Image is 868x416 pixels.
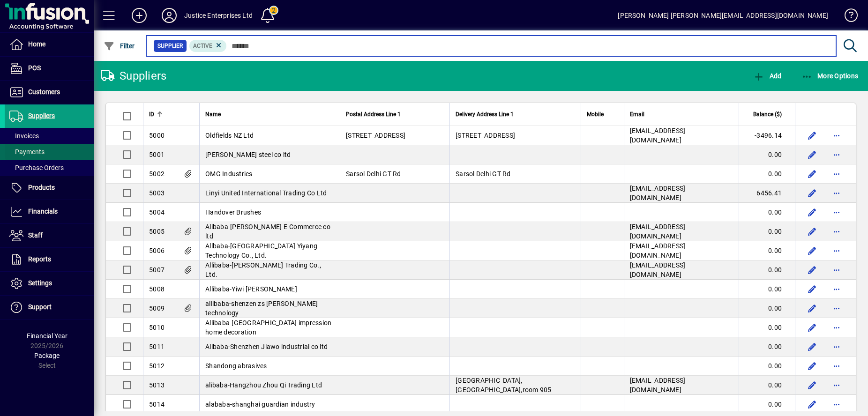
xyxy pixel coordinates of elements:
[149,285,165,293] span: 5008
[34,352,60,359] span: Package
[805,205,820,220] button: Edit
[829,378,844,393] button: More options
[739,260,795,280] td: 0.00
[829,243,844,258] button: More options
[739,184,795,203] td: 6456.41
[5,144,94,160] a: Payments
[739,222,795,241] td: 0.00
[205,109,221,119] span: Name
[157,41,183,51] span: Supplier
[149,343,165,350] span: 5011
[630,185,686,201] span: [EMAIL_ADDRESS][DOMAIN_NAME]
[630,109,644,119] span: Email
[805,243,820,258] button: Edit
[739,299,795,318] td: 0.00
[205,109,334,119] div: Name
[630,377,686,394] span: [EMAIL_ADDRESS][DOMAIN_NAME]
[149,401,165,408] span: 5014
[149,109,170,119] div: ID
[838,2,856,32] a: Knowledge Base
[753,72,781,80] span: Add
[5,128,94,144] a: Invoices
[9,132,39,140] span: Invoices
[5,200,94,223] a: Financials
[205,208,261,216] span: Handover Brushes
[149,228,165,235] span: 5005
[805,282,820,297] button: Edit
[829,262,844,277] button: More options
[149,132,165,139] span: 5000
[805,166,820,181] button: Edit
[456,109,514,119] span: Delivery Address Line 1
[630,109,733,119] div: Email
[630,242,686,259] span: [EMAIL_ADDRESS][DOMAIN_NAME]
[587,109,604,119] span: Mobile
[829,128,844,143] button: More options
[739,203,795,222] td: 0.00
[27,332,67,340] span: Financial Year
[829,358,844,373] button: More options
[184,8,253,23] div: Justice Enterprises Ltd
[618,8,828,23] div: [PERSON_NAME] [PERSON_NAME][EMAIL_ADDRESS][DOMAIN_NAME]
[630,223,686,240] span: [EMAIL_ADDRESS][DOMAIN_NAME]
[829,166,844,181] button: More options
[739,145,795,164] td: 0.00
[149,189,165,197] span: 5003
[805,320,820,335] button: Edit
[805,128,820,143] button: Edit
[28,208,58,215] span: Financials
[205,319,331,336] span: Allibaba-[GEOGRAPHIC_DATA] impression home decoration
[28,303,52,311] span: Support
[149,305,165,312] span: 5009
[805,397,820,412] button: Edit
[149,381,165,389] span: 5013
[205,343,328,350] span: Alibaba-Shenzhen Jiawo industrial co ltd
[205,401,315,408] span: alababa-shanghai guardian industry
[28,64,41,72] span: POS
[587,109,618,119] div: Mobile
[205,261,321,278] span: Allibaba-[PERSON_NAME] Trading Co., Ltd.
[5,33,94,56] a: Home
[5,296,94,319] a: Support
[739,318,795,337] td: 0.00
[805,224,820,239] button: Edit
[5,272,94,295] a: Settings
[149,324,165,331] span: 5010
[829,147,844,162] button: More options
[630,127,686,144] span: [EMAIL_ADDRESS][DOMAIN_NAME]
[829,282,844,297] button: More options
[739,376,795,395] td: 0.00
[739,395,795,414] td: 0.00
[205,242,317,259] span: Allbaba-[GEOGRAPHIC_DATA] Yiyang Technology Co., Ltd.
[829,205,844,220] button: More options
[739,280,795,299] td: 0.00
[124,7,154,24] button: Add
[829,397,844,412] button: More options
[829,320,844,335] button: More options
[346,132,405,139] span: [STREET_ADDRESS]
[149,362,165,370] span: 5012
[101,68,166,83] div: Suppliers
[346,109,401,119] span: Postal Address Line 1
[745,109,790,119] div: Balance ($)
[149,247,165,254] span: 5006
[346,170,401,178] span: Sarsol Delhi GT Rd
[805,339,820,354] button: Edit
[189,40,227,52] mat-chip: Activation Status: Active
[630,261,686,278] span: [EMAIL_ADDRESS][DOMAIN_NAME]
[751,67,784,84] button: Add
[205,170,253,178] span: OMG Industries
[739,126,795,145] td: -3496.14
[205,189,327,197] span: Linyi United International Trading Co Ltd
[149,208,165,216] span: 5004
[753,109,782,119] span: Balance ($)
[205,381,322,389] span: alibaba-Hangzhou Zhou Qi Trading Ltd
[149,266,165,274] span: 5007
[149,170,165,178] span: 5002
[829,339,844,354] button: More options
[28,255,51,263] span: Reports
[205,223,330,240] span: Alibaba-[PERSON_NAME] E-Commerce co ltd
[28,40,45,48] span: Home
[805,378,820,393] button: Edit
[805,262,820,277] button: Edit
